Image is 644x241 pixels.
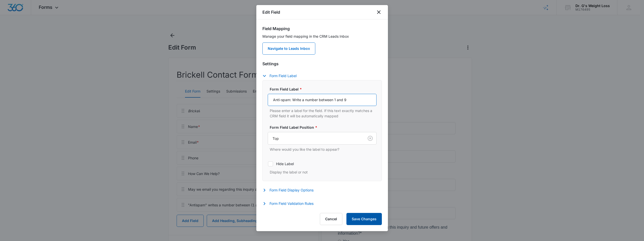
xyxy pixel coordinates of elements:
button: Form Field Label [262,73,302,79]
button: Save Changes [346,213,382,225]
a: Navigate to Leads Inbox [262,42,315,55]
label: Form Field Label [270,86,379,92]
button: close [376,9,382,15]
input: Form Field Label [268,94,377,106]
label: Hide Label [268,161,377,166]
span: Submit [3,192,16,196]
h1: Edit Field [262,9,280,15]
h3: Settings [262,61,382,67]
label: Yes [5,146,12,152]
button: Form Field Display Options [262,187,319,193]
button: Clear [366,134,374,142]
h3: Field Mapping [262,26,382,32]
p: Please enter a label for the field. If this text exactly matches a CRM field it will be automatic... [270,108,377,119]
p: Display the label or not [270,169,377,175]
label: No [5,154,10,160]
button: Form Field Validation Rules [262,201,319,207]
iframe: reCAPTCHA [100,187,165,202]
label: Form Field Label Position [270,125,379,130]
p: Manage your field mapping in the CRM Leads Inbox [262,34,382,39]
p: Where would you like the label to appear? [270,147,377,152]
button: Cancel [320,213,342,225]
